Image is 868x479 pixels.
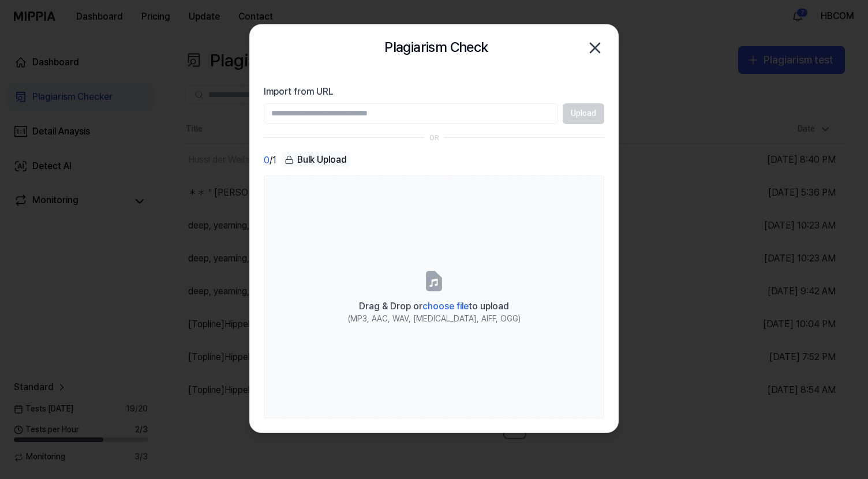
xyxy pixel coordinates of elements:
[422,301,469,312] span: choose file
[359,301,509,312] span: Drag & Drop or to upload
[264,154,270,167] span: 0
[281,152,350,168] div: Bulk Upload
[264,85,604,99] label: Import from URL
[281,152,350,169] button: Bulk Upload
[429,133,439,143] div: OR
[348,313,521,325] div: (MP3, AAC, WAV, [MEDICAL_DATA], AIFF, OGG)
[384,36,488,58] h2: Plagiarism Check
[264,152,276,169] div: / 1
